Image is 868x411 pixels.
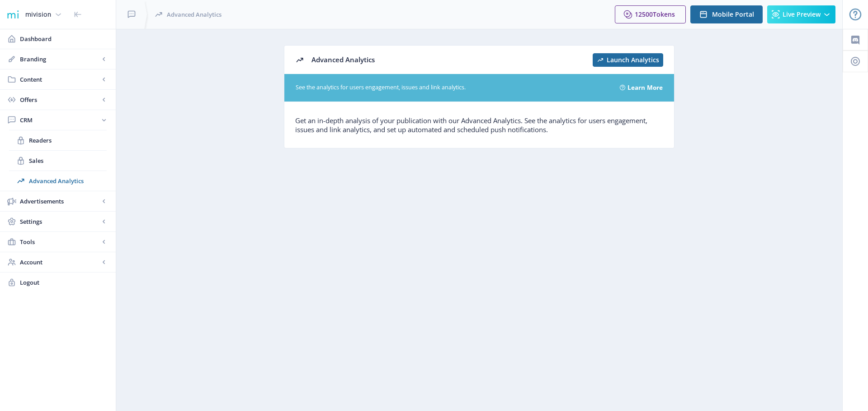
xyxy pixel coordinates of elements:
[20,95,99,104] span: Offers
[9,130,107,150] a: Readers
[593,53,663,67] button: Launch Analytics
[615,5,686,23] button: 12500Tokens
[712,11,754,18] span: Mobile Portal
[29,156,107,165] span: Sales
[690,5,763,23] button: Mobile Portal
[20,237,99,246] span: Tools
[20,278,108,287] span: Logout
[20,55,99,64] span: Branding
[20,75,99,84] span: Content
[311,55,375,64] span: Advanced Analytics
[9,151,107,171] a: Sales
[25,5,51,24] div: mivision
[20,258,99,267] span: Account
[5,7,20,22] img: 1f20cf2a-1a19-485c-ac21-848c7d04f45b.png
[783,11,821,18] span: Live Preview
[20,217,99,226] span: Settings
[20,197,99,206] span: Advertisements
[767,5,835,23] button: Live Preview
[627,81,663,95] a: Learn More
[29,136,107,145] span: Readers
[20,115,99,125] span: CRM
[29,176,107,185] span: Advanced Analytics
[295,116,663,134] p: Get an in-depth analysis of your publication with our Advanced Analytics. See the analytics for u...
[20,34,108,43] span: Dashboard
[167,10,222,19] span: Advanced Analytics
[607,56,659,64] span: Launch Analytics
[9,171,107,191] a: Advanced Analytics
[296,83,609,92] span: See the analytics for users engagement, issues and link analytics.
[653,10,675,18] span: Tokens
